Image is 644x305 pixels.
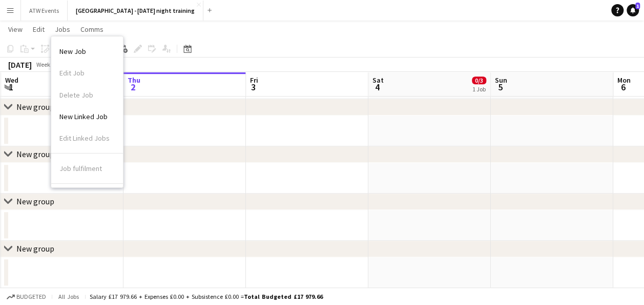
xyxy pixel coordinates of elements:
[16,102,54,112] div: New group
[8,60,32,70] div: [DATE]
[250,75,258,85] span: Fri
[16,293,46,300] span: Budgeted
[5,75,18,85] span: Wed
[8,25,23,34] span: View
[5,291,48,302] button: Budgeted
[33,25,45,34] span: Edit
[51,23,74,36] a: Jobs
[244,293,323,300] span: Total Budgeted £17 979.66
[59,47,86,56] span: New Job
[635,3,640,9] span: 1
[616,81,631,93] span: 6
[126,81,140,93] span: 2
[55,25,70,34] span: Jobs
[80,25,103,34] span: Comms
[627,4,639,16] a: 1
[493,81,507,93] span: 5
[4,81,18,93] span: 1
[90,293,323,300] div: Salary £17 979.66 + Expenses £0.00 + Subsistence £0.00 =
[371,81,384,93] span: 4
[51,106,123,127] a: New Linked Job
[68,1,203,21] button: [GEOGRAPHIC_DATA] - [DATE] night training
[16,243,54,254] div: New group
[56,293,81,300] span: All jobs
[472,85,486,93] div: 1 Job
[59,112,108,121] span: New Linked Job
[372,75,384,85] span: Sat
[21,1,68,21] button: ATW Events
[29,23,49,36] a: Edit
[128,75,140,85] span: Thu
[617,75,631,85] span: Mon
[472,77,486,84] span: 0/3
[248,81,258,93] span: 3
[16,149,54,159] div: New group
[34,61,59,68] span: Week 40
[16,196,54,206] div: New group
[495,75,507,85] span: Sun
[4,23,27,36] a: View
[76,23,108,36] a: Comms
[51,41,123,62] a: New Job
